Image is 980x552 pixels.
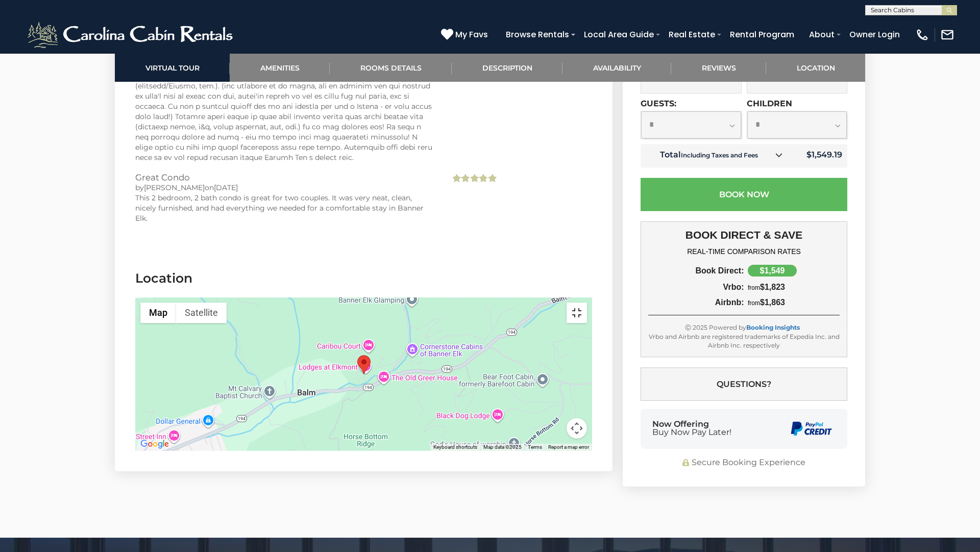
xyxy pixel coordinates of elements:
span: Map data ©2025 [483,444,522,450]
a: Local Area Guide [579,26,659,43]
a: Rental Program [725,26,799,43]
a: Terms (opens in new tab) [528,444,542,450]
div: Book Direct: [648,266,744,275]
a: Reviews [671,54,766,82]
label: Guests: [641,99,676,109]
a: Open this area in Google Maps (opens a new window) [138,438,171,451]
button: Show satellite imagery [176,303,227,323]
span: from [748,300,760,307]
a: Real Estate [664,26,720,43]
button: Questions? [641,367,847,401]
button: Toggle fullscreen view [567,303,587,323]
td: $1,549.19 [791,145,847,168]
img: mail-regular-white.png [940,28,954,42]
div: Airbnb: [648,298,744,308]
div: by on [135,182,435,193]
button: Book Now [641,178,847,212]
h3: BOOK DIRECT & SAVE [648,229,840,242]
div: Ⓒ 2025 Powered by [648,324,840,332]
a: About [804,26,840,43]
button: Map camera controls [567,418,587,439]
div: Bearfoot Lodge [357,355,371,374]
a: Virtual Tour [115,54,230,82]
button: Keyboard shortcuts [433,444,477,451]
small: Including Taxes and Fees [681,152,758,159]
label: Children [747,99,792,109]
div: Vrbo: [648,283,744,292]
span: [PERSON_NAME] [144,183,205,192]
div: Now Offering [652,420,731,436]
td: Total [641,145,791,168]
button: Show street map [140,303,176,323]
img: phone-regular-white.png [915,28,929,42]
div: $1,863 [744,298,840,308]
div: $1,549 [748,265,797,277]
a: Browse Rentals [501,26,574,43]
div: $1,823 [744,283,840,292]
a: Booking Insights [746,324,800,332]
h3: Location [135,269,592,287]
a: Availability [562,54,671,82]
span: [DATE] [214,183,238,192]
img: White-1-2.png [26,19,237,50]
h3: Great Condo [135,173,435,182]
div: This 2 bedroom, 2 bath condo is great for two couples. It was very neat, clean, nicely furnished,... [135,193,435,223]
span: My Favs [455,28,488,41]
a: Location [766,54,865,82]
a: Amenities [230,54,330,82]
a: Description [452,54,562,82]
img: Google [138,438,171,451]
span: Buy Now Pay Later! [652,428,731,436]
div: Vrbo and Airbnb are registered trademarks of Expedia Inc. and Airbnb Inc. respectively [648,332,840,350]
a: Owner Login [844,26,905,43]
span: from [748,285,760,292]
a: Rooms Details [330,54,452,82]
a: My Favs [441,28,491,41]
div: Secure Booking Experience [641,457,847,469]
h4: REAL-TIME COMPARISON RATES [648,248,840,256]
a: Report a map error [548,444,589,450]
